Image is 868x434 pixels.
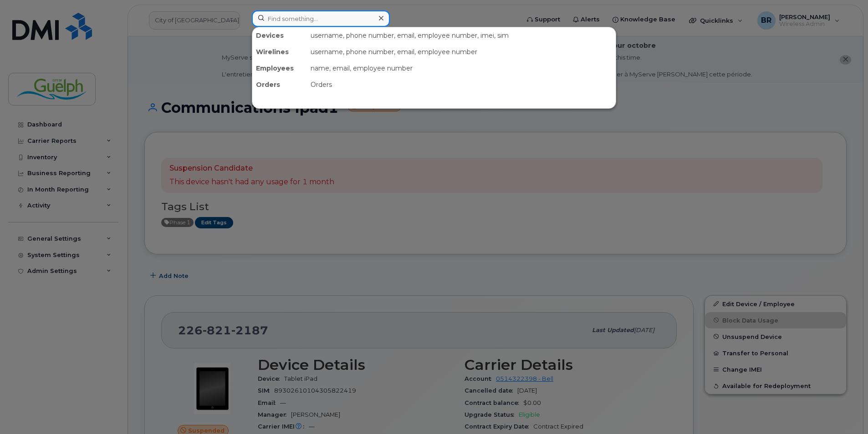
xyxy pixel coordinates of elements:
[252,44,307,60] div: Wirelines
[252,27,307,44] div: Devices
[307,76,616,93] div: Orders
[307,44,616,60] div: username, phone number, email, employee number
[307,60,616,76] div: name, email, employee number
[252,76,307,93] div: Orders
[252,60,307,76] div: Employees
[307,27,616,44] div: username, phone number, email, employee number, imei, sim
